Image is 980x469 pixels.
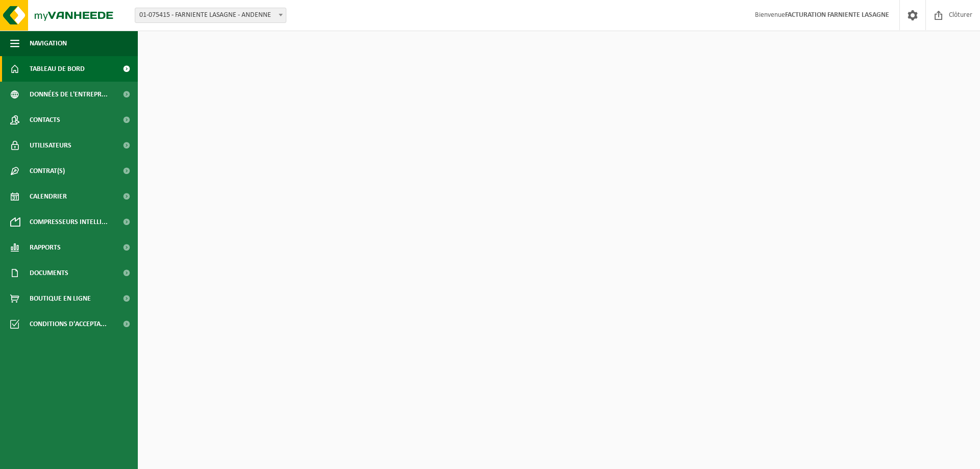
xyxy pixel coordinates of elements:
span: Boutique en ligne [30,286,91,311]
span: Contrat(s) [30,158,65,184]
span: Compresseurs intelli... [30,209,108,235]
strong: FACTURATION FARNIENTE LASAGNE [785,11,889,19]
span: Contacts [30,107,60,133]
span: Données de l'entrepr... [30,82,108,107]
span: Navigation [30,31,67,56]
span: Tableau de bord [30,56,85,82]
span: Calendrier [30,184,67,209]
span: Utilisateurs [30,133,71,158]
span: Rapports [30,235,61,260]
span: 01-075415 - FARNIENTE LASAGNE - ANDENNE [135,8,286,23]
span: Documents [30,260,68,286]
span: 01-075415 - FARNIENTE LASAGNE - ANDENNE [135,8,286,22]
span: Conditions d'accepta... [30,311,107,337]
